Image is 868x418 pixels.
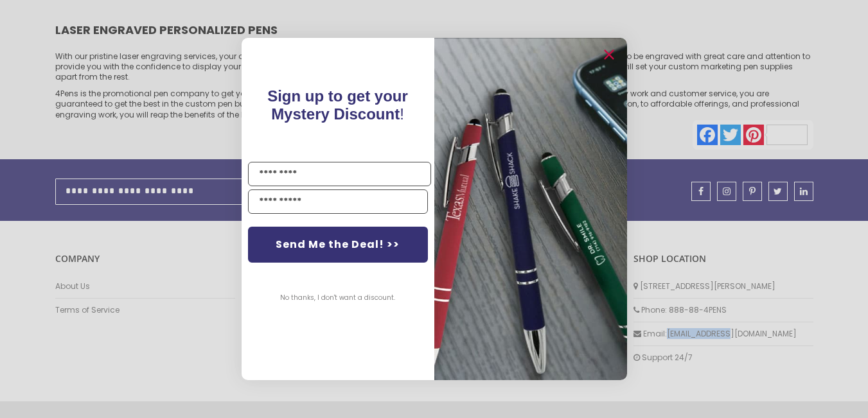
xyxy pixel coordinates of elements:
button: No thanks, I don't want a discount. [274,282,402,314]
img: pop-up-image [434,38,627,380]
button: Close dialog [599,44,619,65]
button: Send Me the Deal! >> [248,227,428,263]
span: ! [267,87,408,123]
span: Sign up to get your Mystery Discount [267,87,408,123]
